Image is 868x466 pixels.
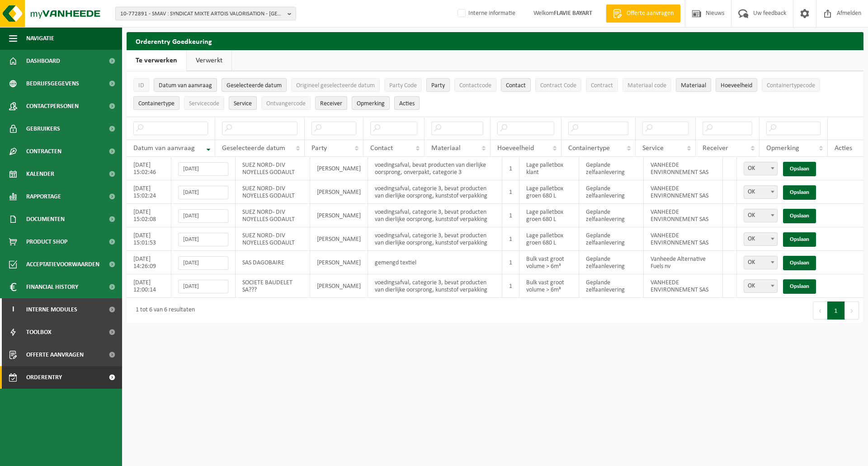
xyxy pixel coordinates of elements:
td: [PERSON_NAME] [310,180,368,204]
span: Hoeveelheid [721,82,752,89]
td: [PERSON_NAME] [310,274,368,298]
td: [DATE] 15:01:53 [127,227,171,251]
td: voedingsafval, categorie 3, bevat producten van dierlijke oorsprong, kunststof verpakking [368,204,502,227]
td: voedingsafval, bevat producten van dierlijke oorsprong, onverpakt, categorie 3 [368,157,502,180]
span: Documenten [26,208,65,231]
span: Materiaal code [627,82,666,89]
span: Containertypecode [767,82,815,89]
span: Receiver [703,145,728,152]
button: OpmerkingOpmerking: Activate to sort [352,96,390,110]
span: OK [744,186,777,198]
td: 1 [502,180,519,204]
td: [PERSON_NAME] [310,157,368,180]
td: voedingsafval, categorie 3, bevat producten van dierlijke oorsprong, kunststof verpakking [368,227,502,251]
button: ServicecodeServicecode: Activate to sort [184,96,224,110]
button: HoeveelheidHoeveelheid: Activate to sort [716,78,757,92]
span: OK [744,209,778,222]
td: [DATE] 15:02:46 [127,157,171,180]
td: [PERSON_NAME] [310,204,368,227]
a: Opslaan [783,279,816,294]
span: Materiaal [681,82,706,89]
td: [DATE] 15:02:08 [127,204,171,227]
td: SUEZ NORD- DIV NOYELLES GODAULT [236,157,310,180]
td: gemengd textiel [368,251,502,274]
span: Offerte aanvragen [624,9,676,18]
span: Servicecode [189,100,219,107]
h2: Orderentry Goedkeuring [127,32,863,50]
span: Contracten [26,140,61,163]
span: Rapportage [26,185,61,208]
span: Navigatie [26,27,54,50]
td: Geplande zelfaanlevering [579,204,643,227]
td: Geplande zelfaanlevering [579,251,643,274]
span: OK [744,256,777,269]
td: 1 [502,274,519,298]
span: Orderentry Goedkeuring [26,366,102,389]
span: OK [744,233,777,245]
button: Materiaal codeMateriaal code: Activate to sort [623,78,671,92]
button: ContainertypeContainertype: Activate to sort [133,96,179,110]
span: Interne modules [26,298,77,321]
div: 1 tot 6 van 6 resultaten [131,302,195,319]
td: Lage palletbox groen 680 L [519,227,580,251]
button: MateriaalMateriaal: Activate to sort [676,78,711,92]
span: Geselecteerde datum [222,145,285,152]
span: Contract [591,82,613,89]
button: ContactContact: Activate to sort [501,78,531,92]
span: ID [138,82,144,89]
td: Geplande zelfaanlevering [579,227,643,251]
span: Kalender [26,163,54,185]
span: OK [744,279,778,293]
span: Geselecteerde datum [226,82,282,89]
span: Opmerking [766,145,799,152]
button: ReceiverReceiver: Activate to sort [315,96,347,110]
span: Bedrijfsgegevens [26,72,79,95]
button: Previous [813,301,827,320]
span: Party [311,145,327,152]
td: [PERSON_NAME] [310,251,368,274]
button: ServiceService: Activate to sort [229,96,257,110]
span: OK [744,162,778,175]
span: Service [234,100,252,107]
span: Toolbox [26,321,52,344]
a: Verwerkt [187,50,231,71]
label: Interne informatie [456,7,515,20]
span: Acceptatievoorwaarden [26,253,99,276]
td: voedingsafval, categorie 3, bevat producten van dierlijke oorsprong, kunststof verpakking [368,274,502,298]
td: 1 [502,157,519,180]
td: [DATE] 14:26:09 [127,251,171,274]
button: PartyParty: Activate to sort [426,78,450,92]
span: I [9,298,17,321]
button: Acties [394,96,420,110]
span: Containertype [138,100,175,107]
a: Opslaan [783,209,816,223]
span: Contract Code [540,82,576,89]
button: Origineel geselecteerde datumOrigineel geselecteerde datum: Activate to sort [291,78,380,92]
span: Contactcode [459,82,491,89]
span: Materiaal [431,145,461,152]
button: OntvangercodeOntvangercode: Activate to sort [261,96,311,110]
td: [DATE] 15:02:24 [127,180,171,204]
td: SAS DAGOBAIRE [236,251,310,274]
td: Lage palletbox groen 680 L [519,204,580,227]
span: OK [744,209,777,222]
td: VANHEEDE ENVIRONNEMENT SAS [644,180,723,204]
button: ContractContract: Activate to sort [586,78,618,92]
button: Datum van aanvraagDatum van aanvraag: Activate to remove sorting [154,78,217,92]
td: VANHEEDE ENVIRONNEMENT SAS [644,274,723,298]
span: Contact [506,82,526,89]
span: OK [744,185,778,199]
td: Geplande zelfaanlevering [579,274,643,298]
button: Party CodeParty Code: Activate to sort [384,78,422,92]
span: OK [744,256,778,269]
a: Opslaan [783,232,816,247]
span: Gebruikers [26,118,60,140]
td: VANHEEDE ENVIRONNEMENT SAS [644,227,723,251]
span: 10-772891 - SMAV : SYNDICAT MIXTE ARTOIS VALORISATION - [GEOGRAPHIC_DATA][PERSON_NAME] [120,7,284,21]
span: OK [744,232,778,246]
span: Hoeveelheid [497,145,534,152]
td: SOCIETE BAUDELET SA??? [236,274,310,298]
td: voedingsafval, categorie 3, bevat producten van dierlijke oorsprong, kunststof verpakking [368,180,502,204]
td: 1 [502,204,519,227]
td: SUEZ NORD- DIV NOYELLES GODAULT [236,204,310,227]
